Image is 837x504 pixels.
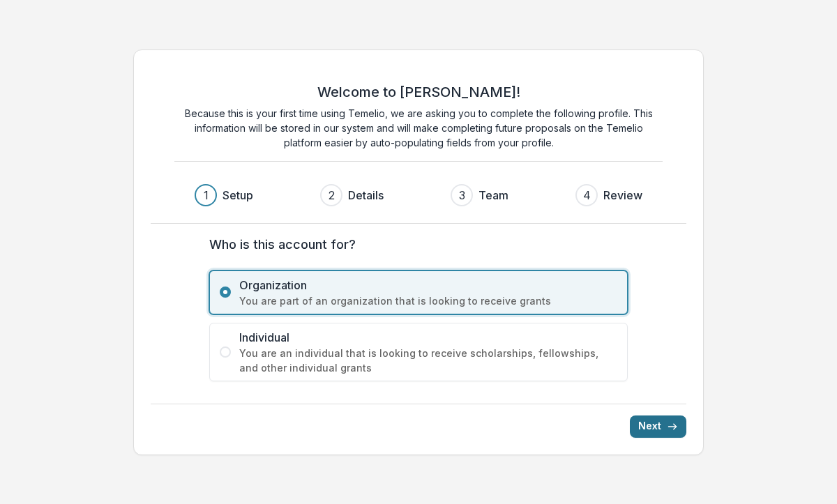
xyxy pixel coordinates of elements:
h3: Review [603,187,642,204]
span: You are an individual that is looking to receive scholarships, fellowships, and other individual ... [239,346,617,375]
div: 2 [329,187,335,204]
button: Next [630,415,686,438]
span: Organization [239,277,617,293]
span: You are part of an organization that is looking to receive grants [239,293,617,308]
h2: Welcome to [PERSON_NAME]! [317,84,520,100]
h3: Team [478,187,508,204]
label: Who is this account for? [209,235,619,254]
div: 3 [459,187,465,204]
span: Individual [239,329,617,346]
p: Because this is your first time using Temelio, we are asking you to complete the following profil... [174,106,663,150]
h3: Setup [223,187,253,204]
div: 1 [204,187,209,204]
div: Progress [195,184,642,206]
h3: Details [348,187,384,204]
div: 4 [583,187,591,204]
